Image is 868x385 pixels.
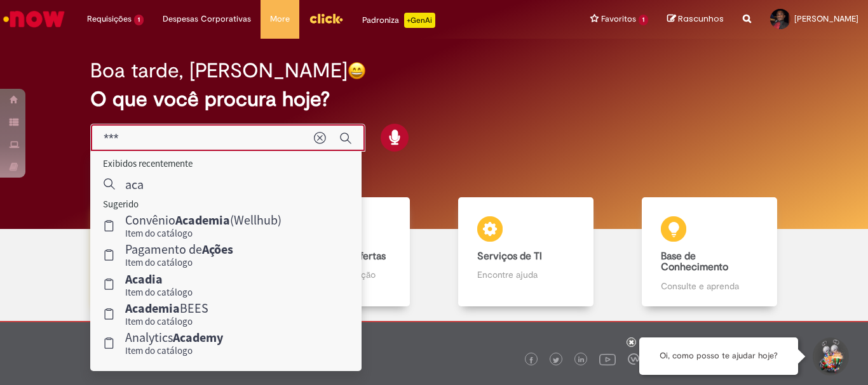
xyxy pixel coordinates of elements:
[528,357,534,363] img: logo_footer_facebook.png
[628,353,639,365] img: logo_footer_workplace.png
[90,88,778,110] h2: O que você procura hoje?
[667,13,724,25] a: Rascunhos
[811,337,849,375] button: Iniciar Conversa de Suporte
[348,62,366,80] img: happy-face.png
[678,13,724,25] span: Rascunhos
[362,13,435,28] div: Padroniza
[67,197,250,307] a: Tirar dúvidas Tirar dúvidas com Lupi Assist e Gen Ai
[661,250,728,274] b: Base de Conhecimento
[794,13,858,24] span: [PERSON_NAME]
[134,15,144,25] span: 1
[578,356,585,364] img: logo_footer_linkedin.png
[270,13,290,25] span: More
[309,9,343,28] img: click_logo_yellow_360x200.png
[477,250,542,263] b: Serviços de TI
[87,13,132,25] span: Requisições
[661,280,757,292] p: Consulte e aprenda
[553,357,559,363] img: logo_footer_twitter.png
[477,268,574,281] p: Encontre ajuda
[163,13,251,25] span: Despesas Corporativas
[1,6,67,32] img: ServiceNow
[601,13,636,25] span: Favoritos
[404,13,435,28] p: +GenAi
[434,197,618,307] a: Serviços de TI Encontre ajuda
[90,60,348,82] h2: Boa tarde, [PERSON_NAME]
[618,197,801,307] a: Base de Conhecimento Consulte e aprenda
[639,337,798,375] div: Oi, como posso te ajudar hoje?
[639,15,648,25] span: 1
[599,351,616,367] img: logo_footer_youtube.png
